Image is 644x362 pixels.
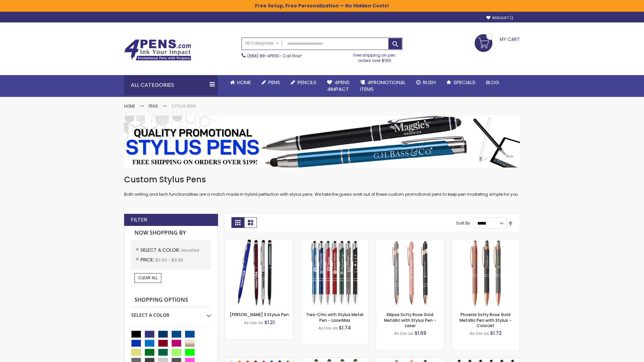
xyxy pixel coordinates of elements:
[135,273,161,283] a: Clear All
[245,41,279,46] span: All Categories
[131,307,211,318] div: Select A Color
[470,330,489,336] span: As low as
[322,75,355,97] a: 4Pens4impact
[306,312,363,323] a: Tres-Chic with Stylus Metal Pen - LaserMax
[149,103,158,109] a: Pens
[481,75,504,90] a: Blog
[339,324,351,331] span: $1.74
[225,239,293,244] a: Meryl S Stylus Pen-Assorted
[268,79,280,86] span: Pens
[360,79,406,93] span: 4PROMOTIONAL ITEMS
[423,79,436,86] span: Rush
[244,320,263,325] span: As low as
[247,53,302,59] span: - Call Now!
[155,257,183,263] span: $0.00 - $9.99
[460,312,512,328] a: Phoenix Softy Rose Gold Metallic Pen with Stylus - ColorJet
[384,312,436,328] a: Ellipse Softy Rose Gold Metallic with Stylus Pen - Laser
[247,53,279,59] a: (888) 88-4PENS
[376,239,444,244] a: Ellipse Softy Rose Gold Metallic with Stylus Pen - Laser-Assorted
[124,116,520,168] img: Stylus Pens
[124,75,218,95] div: All Categories
[230,312,289,317] a: [PERSON_NAME] S Stylus Pen
[415,330,426,337] span: $1.69
[181,247,199,253] span: Assorted
[231,217,244,228] strong: Grid
[141,256,155,263] span: Price
[318,325,338,331] span: As low as
[486,15,513,20] a: Wishlist
[124,174,520,197] div: Both writing and tech functionalities are a match made in hybrid perfection with stylus pens. We ...
[131,226,211,240] strong: Now Shopping by
[394,330,414,336] span: As low as
[346,50,403,63] div: Free shipping on pen orders over $199
[131,216,147,224] strong: Filter
[141,247,181,253] span: Select A Color
[376,239,444,307] img: Ellipse Softy Rose Gold Metallic with Stylus Pen - Laser-Assorted
[285,75,322,90] a: Pencils
[124,39,191,61] img: 4Pens Custom Pens and Promotional Products
[327,79,350,93] span: 4Pens 4impact
[486,79,499,86] span: Blog
[256,75,285,90] a: Pens
[171,103,196,109] strong: Stylus Pens
[264,319,275,326] span: $1.21
[441,75,481,90] a: Specials
[301,239,369,244] a: Tres-Chic with Stylus Metal Pen - LaserMax-Assorted
[131,293,211,307] strong: Shopping Options
[301,239,369,307] img: Tres-Chic with Stylus Metal Pen - LaserMax-Assorted
[490,330,502,337] span: $1.72
[298,79,316,86] span: Pencils
[237,79,251,86] span: Home
[138,275,158,281] span: Clear All
[355,75,411,97] a: 4PROMOTIONALITEMS
[451,239,520,244] a: Phoenix Softy Rose Gold Metallic Pen with Stylus Pen - ColorJet-Assorted
[225,75,256,90] a: Home
[411,75,441,90] a: Rush
[453,79,475,86] span: Specials
[242,38,282,49] a: All Categories
[124,103,135,109] a: Home
[451,239,520,307] img: Phoenix Softy Rose Gold Metallic Pen with Stylus Pen - ColorJet-Assorted
[124,174,520,185] h1: Custom Stylus Pens
[456,220,470,226] label: Sort By
[225,239,293,307] img: Meryl S Stylus Pen-Assorted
